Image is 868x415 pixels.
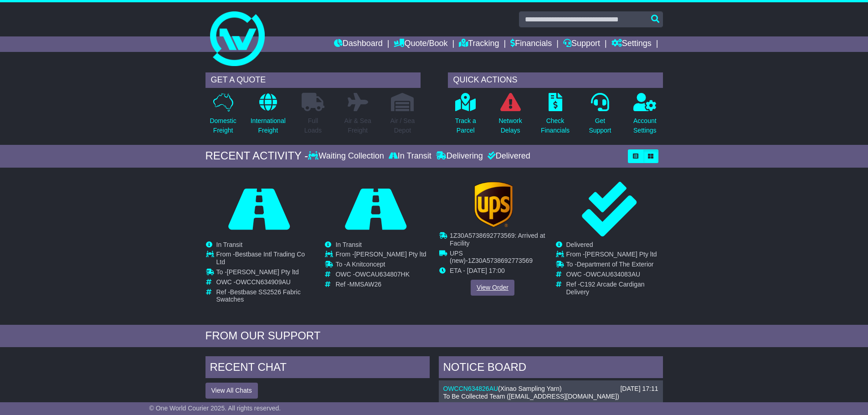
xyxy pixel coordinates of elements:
[216,251,305,266] span: Bestbase Intl Trading Co Ltd
[205,383,258,399] button: View All Chats
[500,385,560,392] span: Xinao Sampling Yarn
[448,72,663,88] div: QUICK ACTIONS
[205,356,430,381] div: RECENT CHAT
[510,36,552,52] a: Financials
[308,151,386,161] div: Waiting Collection
[346,261,385,268] span: A Knitconcept
[455,116,476,135] p: Track a Parcel
[566,271,663,281] td: OWC -
[335,241,362,248] span: In Transit
[250,92,286,140] a: InternationalFreight
[577,261,654,268] span: Department of The Exterior
[443,385,498,392] a: OWCCN634826AU
[566,251,663,261] td: From -
[335,281,426,288] td: Ref -
[205,149,308,163] div: RECENT ACTIVITY -
[450,249,466,264] span: UPS (new)
[210,116,236,135] p: Domestic Freight
[216,251,313,268] td: From -
[439,356,663,381] div: NOTICE BOARD
[455,92,477,140] a: Track aParcel
[216,241,243,248] span: In Transit
[498,116,522,135] p: Network Delays
[205,329,663,343] div: FROM OUR SUPPORT
[354,251,426,258] span: [PERSON_NAME] Pty ltd
[498,92,522,140] a: NetworkDelays
[302,116,324,135] p: Full Loads
[434,151,485,161] div: Delivering
[216,278,313,288] td: OWC -
[633,92,657,140] a: AccountSettings
[450,249,546,267] td: -
[236,278,291,286] span: OWCCN634909AU
[471,279,514,295] a: View Order
[586,271,640,278] span: OWCAU634083AU
[450,267,505,274] span: ETA - [DATE] 17:00
[149,405,281,412] span: © One World Courier 2025. All rights reserved.
[205,72,421,88] div: GET A QUOTE
[209,92,236,140] a: DomesticFreight
[251,116,286,135] p: International Freight
[394,36,447,52] a: Quote/Book
[540,92,570,140] a: CheckFinancials
[216,288,313,304] td: Ref -
[566,261,663,271] td: To -
[450,232,545,247] span: 1Z30A5738692773569: Arrived at Facility
[467,257,532,264] span: 1Z30A5738692773569
[541,116,570,135] p: Check Financials
[216,288,301,303] span: Bestbase SS2526 Fabric Swatches
[566,241,593,248] span: Delivered
[335,261,426,271] td: To -
[386,151,434,161] div: In Transit
[485,151,530,161] div: Delivered
[334,36,383,52] a: Dashboard
[563,36,600,52] a: Support
[227,268,299,276] span: [PERSON_NAME] Pty ltd
[459,36,499,52] a: Tracking
[443,385,658,393] div: ( )
[335,251,426,261] td: From -
[566,281,645,296] span: C192 Arcade Cardigan Delivery
[216,268,313,278] td: To -
[588,92,611,140] a: GetSupport
[344,116,371,135] p: Air & Sea Freight
[611,36,652,52] a: Settings
[355,271,410,278] span: OWCAU634807HK
[335,271,426,281] td: OWC -
[443,393,619,400] span: To Be Collected Team ([EMAIL_ADDRESS][DOMAIN_NAME])
[474,182,512,227] img: GetCarrierServiceLogo
[633,116,657,135] p: Account Settings
[585,251,657,258] span: [PERSON_NAME] Pty ltd
[390,116,415,135] p: Air / Sea Depot
[589,116,611,135] p: Get Support
[566,281,663,296] td: Ref -
[620,385,658,393] div: [DATE] 17:11
[349,281,381,288] span: MMSAW26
